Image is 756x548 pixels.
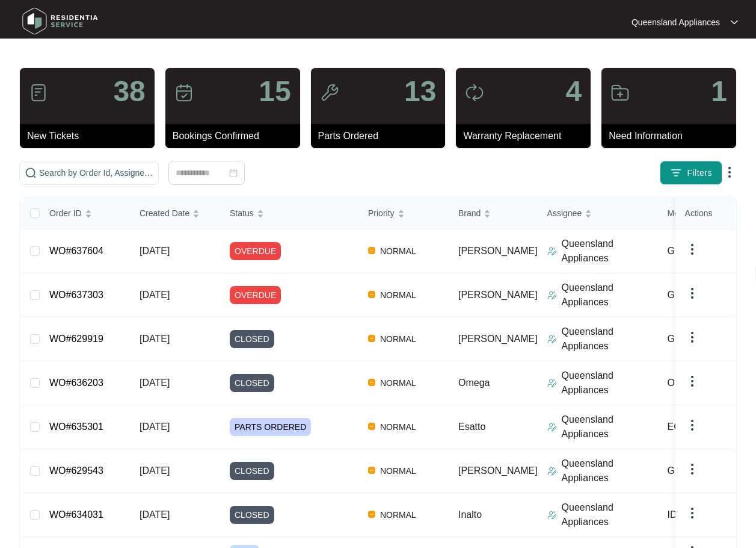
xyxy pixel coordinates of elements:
img: dropdown arrow [685,286,699,300]
a: WO#634031 [49,509,103,520]
img: icon [465,83,484,102]
span: CLOSED [230,330,274,348]
span: [DATE] [140,509,170,520]
th: Priority [358,198,449,229]
img: dropdown arrow [685,418,699,432]
span: OVERDUE [230,286,281,304]
span: Inalto [458,509,482,520]
a: WO#635301 [49,422,103,432]
span: [PERSON_NAME] [458,334,538,344]
img: dropdown arrow [722,165,737,179]
span: [DATE] [140,465,170,476]
span: [PERSON_NAME] [458,465,538,476]
span: Assignee [547,207,582,220]
span: Priority [368,207,395,220]
a: WO#637303 [49,290,103,300]
p: Queensland Appliances [562,456,658,485]
p: Warranty Replacement [463,129,591,143]
span: NORMAL [375,420,421,434]
img: dropdown arrow [685,242,699,257]
span: [DATE] [140,378,170,388]
span: NORMAL [375,376,421,390]
p: Queensland Appliances [562,500,658,529]
img: icon [610,83,630,102]
th: Brand [449,198,538,229]
th: Status [220,198,358,229]
span: NORMAL [375,464,421,478]
a: WO#637604 [49,246,103,256]
img: Vercel Logo [368,379,375,386]
img: Assigner Icon [547,466,557,476]
p: 4 [565,77,582,106]
p: Queensland Appliances [562,413,658,441]
img: Vercel Logo [368,247,375,254]
th: Actions [675,198,736,229]
p: 38 [113,77,145,106]
p: Parts Ordered [318,129,446,143]
img: Vercel Logo [368,511,375,518]
span: OVERDUE [230,242,281,260]
th: Assignee [538,198,658,229]
span: Brand [458,207,481,220]
img: icon [320,83,339,102]
img: dropdown arrow [685,330,699,344]
span: PARTS ORDERED [230,418,311,436]
img: Vercel Logo [368,467,375,474]
p: Queensland Appliances [562,237,658,266]
input: Search by Order Id, Assignee Name, Customer Name, Brand and Model [39,166,153,179]
img: Assigner Icon [547,510,557,520]
img: icon [29,83,48,102]
p: Queensland Appliances [562,281,658,310]
p: 1 [711,77,727,106]
span: CLOSED [230,462,274,480]
p: 13 [404,77,436,106]
p: 15 [259,77,290,106]
img: Assigner Icon [547,290,557,300]
span: Status [230,207,254,220]
img: Assigner Icon [547,378,557,388]
span: NORMAL [375,332,421,346]
span: [PERSON_NAME] [458,290,538,300]
th: Order ID [40,198,130,229]
img: dropdown arrow [731,19,738,25]
th: Created Date [130,198,220,229]
button: filter iconFilters [660,161,722,185]
span: Esatto [458,422,485,432]
span: Filters [687,167,712,179]
span: Created Date [140,207,189,220]
img: residentia service logo [18,3,102,39]
p: New Tickets [27,129,155,143]
span: Omega [458,378,490,388]
span: [DATE] [140,334,170,344]
span: Order ID [49,207,82,220]
img: dropdown arrow [685,506,699,520]
img: search-icon [25,167,37,179]
img: Vercel Logo [368,423,375,430]
span: CLOSED [230,374,274,392]
img: Assigner Icon [547,246,557,256]
span: Model [668,207,690,220]
span: [DATE] [140,422,170,432]
p: Bookings Confirmed [173,129,300,143]
p: Queensland Appliances [562,369,658,397]
span: NORMAL [375,508,421,522]
p: Queensland Appliances [562,325,658,353]
span: [DATE] [140,246,170,256]
span: [PERSON_NAME] [458,246,538,256]
p: Queensland Appliances [632,16,720,28]
img: dropdown arrow [685,462,699,476]
a: WO#636203 [49,378,103,388]
img: Vercel Logo [368,335,375,342]
p: Need Information [609,129,736,143]
span: NORMAL [375,288,421,302]
img: Vercel Logo [368,291,375,298]
span: NORMAL [375,244,421,258]
img: Assigner Icon [547,422,557,432]
a: WO#629543 [49,465,103,476]
span: CLOSED [230,506,274,524]
a: WO#629919 [49,334,103,344]
img: icon [174,83,194,102]
img: filter icon [670,167,682,179]
span: [DATE] [140,290,170,300]
img: Assigner Icon [547,334,557,344]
